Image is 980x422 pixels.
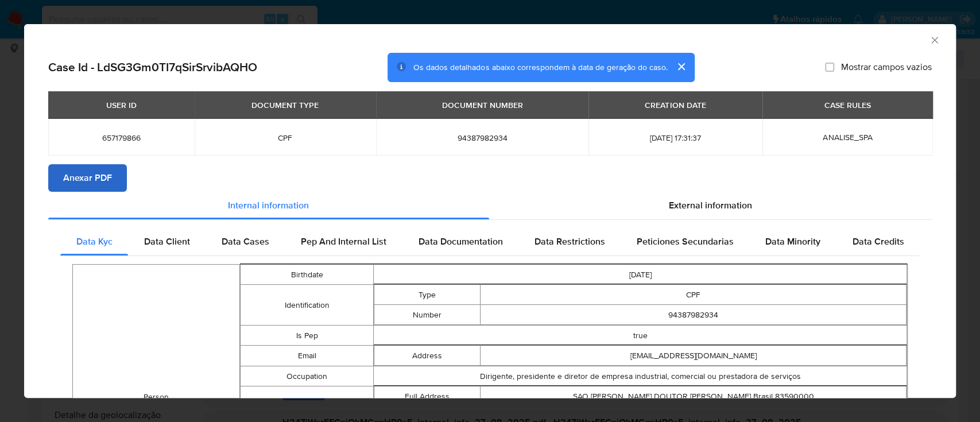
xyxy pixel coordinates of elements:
[765,235,820,248] span: Data Minority
[48,60,257,75] h2: Case Id - LdSG3Gm0TI7qSirSrvibAQHO
[240,285,373,326] td: Identification
[208,133,363,143] span: CPF
[481,386,907,406] td: SAO [PERSON_NAME] DOUTOR [PERSON_NAME] Brasil 83590000
[638,95,712,115] div: CREATION DATE
[76,235,113,248] span: Data Kyc
[667,53,695,80] button: cerrar
[48,192,932,219] div: Detailed info
[669,199,752,212] span: External information
[374,386,481,406] td: Full Address
[99,95,144,115] div: USER ID
[413,61,667,73] span: Os dados detalhados abaixo correspondem à data de geração do caso.
[374,305,481,325] td: Number
[374,326,907,346] td: true
[823,131,872,143] span: ANALISE_SPA
[435,95,529,115] div: DOCUMENT NUMBER
[240,346,373,366] td: Email
[228,199,309,212] span: Internal information
[60,228,920,255] div: Detailed internal info
[481,346,907,366] td: [EMAIL_ADDRESS][DOMAIN_NAME]
[245,95,326,115] div: DOCUMENT TYPE
[929,34,939,45] button: Fechar a janela
[240,366,373,386] td: Occupation
[818,95,878,115] div: CASE RULES
[534,235,605,248] span: Data Restrictions
[24,24,956,398] div: closure-recommendation-modal
[222,235,269,248] span: Data Cases
[637,235,734,248] span: Peticiones Secundarias
[63,165,112,191] span: Anexar PDF
[602,133,749,143] span: [DATE] 17:31:37
[240,265,373,285] td: Birthdate
[48,164,127,192] button: Anexar PDF
[374,366,907,386] td: Dirigente, presidente e diretor de empresa industrial, comercial ou prestadora de serviços
[481,305,907,325] td: 94387982934
[418,235,502,248] span: Data Documentation
[374,346,481,366] td: Address
[481,285,907,305] td: CPF
[144,235,190,248] span: Data Client
[841,61,932,73] span: Mostrar campos vazios
[374,265,907,285] td: [DATE]
[62,133,181,143] span: 657179866
[301,235,386,248] span: Pep And Internal List
[390,133,575,143] span: 94387982934
[240,326,373,346] td: Is Pep
[852,235,904,248] span: Data Credits
[825,63,834,72] input: Mostrar campos vazios
[374,285,481,305] td: Type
